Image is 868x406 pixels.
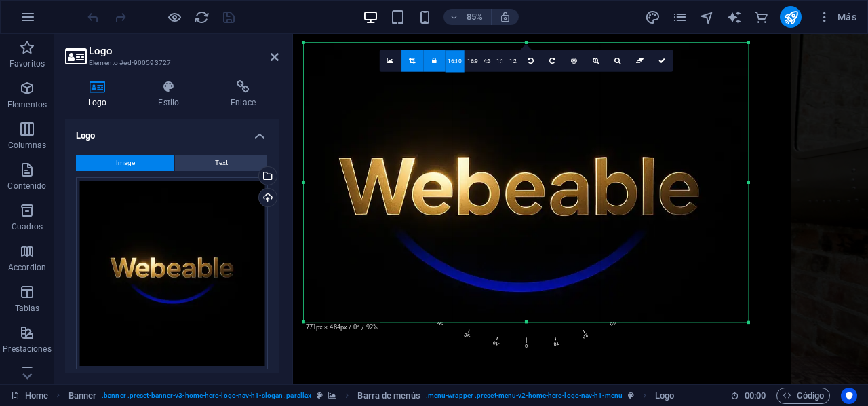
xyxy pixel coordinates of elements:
p: Prestaciones [3,344,51,354]
button: reload [193,9,210,25]
a: 16:9 [465,51,481,73]
button: navigator [698,9,715,25]
div: 20250902_2157_ElegantGoldLogo_simple_compose_01k46h6wtvf48sth6z86dzte39-VT7HrvTPx7w1mSlo3JfsnA.webp [76,177,268,369]
p: Accordion [8,262,46,273]
button: pages [671,9,688,25]
span: 00 00 [745,388,766,404]
button: Usercentrics [841,388,857,404]
span: Haz clic para seleccionar y doble clic para editar [357,388,420,404]
a: 4:3 [481,51,494,73]
a: 16:10 [445,51,464,73]
a: Selecciona archivos del administrador de archivos, de la galería de fotos o carga archivo(s) [380,50,401,72]
i: Diseño (Ctrl+Alt+Y) [645,10,660,25]
p: Columnas [8,140,47,151]
h4: Enlace [208,80,279,109]
p: Cuadros [12,221,43,232]
p: Favoritos [9,58,45,69]
i: Este elemento contiene un fondo [328,392,336,399]
button: Código [776,388,830,404]
nav: breadcrumb [68,388,675,404]
button: publish [780,6,802,28]
i: Navegador [699,10,715,25]
a: Restablecer [629,50,651,72]
span: Haz clic para seleccionar y doble clic para editar [655,388,674,404]
a: Acercar [585,50,607,72]
h6: Tiempo de la sesión [730,388,766,404]
a: 1:2 [507,51,519,73]
button: Más [812,6,862,28]
i: Páginas (Ctrl+Alt+S) [672,10,688,25]
i: AI Writer [726,10,742,25]
a: Confirmar [651,50,673,72]
a: Girar 90° a la izquierda [519,50,541,72]
i: Volver a cargar página [194,10,210,25]
a: Conservar relación de aspecto [423,50,445,72]
a: Haz clic para cancelar la selección y doble clic para abrir páginas [11,388,48,404]
a: 1:1 [494,51,507,73]
span: Image [116,155,135,171]
button: Haz clic para salir del modo de previsualización y seguir editando [166,9,182,25]
button: Text [175,155,267,171]
span: Text [215,155,228,171]
button: design [644,9,660,25]
button: 85% [443,9,492,25]
a: Modo de recorte [401,50,423,72]
a: Alejar [607,50,629,72]
button: commerce [753,9,769,25]
i: Al redimensionar, ajustar el nivel de zoom automáticamente para ajustarse al dispositivo elegido. [499,11,511,23]
p: Contenido [7,181,46,191]
button: Image [76,155,174,171]
i: Este elemento es un preajuste personalizable [628,392,634,399]
button: 1 [31,377,48,381]
p: Tablas [15,303,40,314]
h2: Logo [89,45,279,57]
h3: Elemento #ed-900593727 [89,57,252,69]
a: Centro [564,50,585,72]
span: . menu-wrapper .preset-menu-v2-home-hero-logo-nav-h1-menu [426,388,623,404]
h4: Logo [65,119,279,144]
span: Código [783,388,824,404]
i: Comercio [753,10,769,25]
span: Haz clic para seleccionar y doble clic para editar [68,388,97,404]
span: . banner .preset-banner-v3-home-hero-logo-nav-h1-slogan .parallax [102,388,311,404]
i: Publicar [783,10,799,25]
i: Este elemento es un preajuste personalizable [317,392,323,399]
h4: Logo [65,80,135,109]
span: : [754,390,756,401]
a: Girar 90° a la derecha [541,50,563,72]
p: Elementos [7,99,47,110]
button: text_generator [726,9,742,25]
h6: 85% [464,9,486,25]
span: Más [818,10,856,24]
h4: Estilo [135,80,208,109]
button: 2 [31,394,48,397]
